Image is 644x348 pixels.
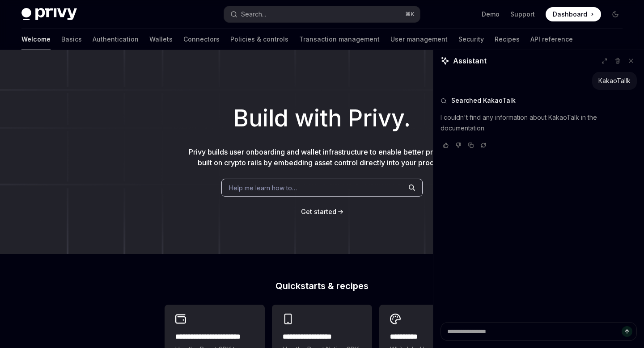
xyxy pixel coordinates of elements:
a: Policies & controls [230,29,288,50]
a: Authentication [93,29,139,50]
a: Transaction management [299,29,380,50]
span: Get started [301,208,336,215]
a: Basics [61,29,82,50]
h2: Quickstarts & recipes [165,281,479,290]
a: Get started [301,207,336,216]
button: Search...⌘K [224,6,419,22]
a: Connectors [183,29,220,50]
img: dark logo [21,8,77,21]
a: Wallets [149,29,173,50]
a: API reference [530,29,573,50]
span: Searched KakaoTalk [451,96,516,105]
span: Assistant [453,55,487,66]
button: Searched KakaoTalk [441,96,637,105]
span: Privy builds user onboarding and wallet infrastructure to enable better products built on crypto ... [189,147,456,167]
button: Toggle dark mode [608,7,623,21]
a: User management [390,29,448,50]
span: Dashboard [553,10,587,19]
span: Help me learn how to… [229,183,297,193]
span: ⌘ K [405,11,415,18]
div: Search... [241,9,266,20]
div: KakaoTallk [598,76,631,85]
button: Send message [622,326,632,337]
p: I couldn't find any information about KakaoTalk in the documentation. [441,112,637,134]
a: Dashboard [546,7,601,21]
a: Recipes [495,29,520,50]
a: Demo [482,10,500,19]
a: Support [510,10,535,19]
h1: Build with Privy. [14,101,630,136]
a: Welcome [21,29,51,50]
a: Security [458,29,484,50]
